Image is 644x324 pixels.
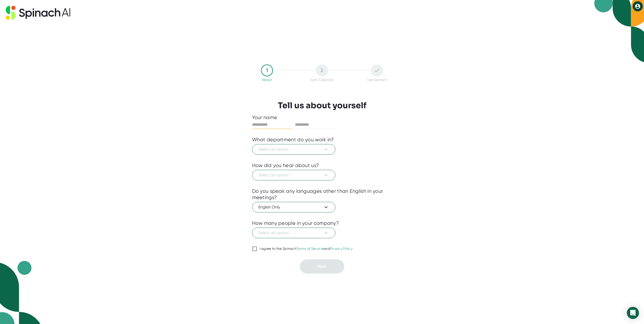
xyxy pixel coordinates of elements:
[300,259,344,274] button: Next
[252,228,335,238] button: Select an option
[252,144,335,155] button: Select an option
[258,172,329,178] span: Select an option
[252,170,335,180] button: Select an option
[297,247,323,251] a: Terms of Service
[367,78,387,82] div: Use Spinach
[252,137,334,143] div: What department do you work in?
[252,162,319,169] div: How did you hear about us?
[627,307,639,319] div: Open Intercom Messenger
[260,247,353,251] div: I agree to the Spinach and
[258,146,329,152] span: Select an option
[252,114,392,121] div: Your name
[318,264,326,269] span: Next
[252,220,339,226] div: How many people in your company?
[261,64,273,76] div: 1
[278,101,366,110] h3: Tell us about yourself
[258,204,329,210] span: English Only
[310,78,334,82] div: Sync Calendar
[252,188,392,201] div: Do you speak any languages other than English in your meetings?
[330,247,353,251] a: Privacy Policy
[262,78,272,82] div: About
[258,230,329,236] span: Select an option
[252,202,335,212] button: English Only
[316,64,328,76] div: 2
